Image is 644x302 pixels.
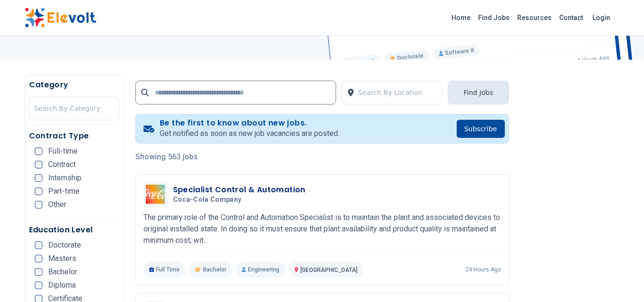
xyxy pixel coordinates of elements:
[29,79,120,91] h5: Category
[465,266,501,273] p: 24 hours ago
[48,161,76,168] span: Contract
[48,147,78,155] span: Full-time
[35,281,42,289] input: Diploma
[146,185,165,204] img: Coca-Cola Company
[35,174,42,182] input: Internship
[513,10,555,25] a: Resources
[160,118,339,128] h4: Be the first to know about new jobs.
[300,267,358,273] span: [GEOGRAPHIC_DATA]
[35,201,42,208] input: Other
[555,10,587,25] a: Contact
[160,128,339,139] p: Get notified as soon as new job vacancies are posted.
[448,81,509,104] button: Find Jobs
[35,241,42,249] input: Doctorate
[48,187,80,195] span: Part-time
[35,161,42,168] input: Contract
[143,182,501,277] a: Coca-Cola CompanySpecialist Control & AutomationCoca-Cola CompanyThe primary role of the Control ...
[596,256,644,302] iframe: Chat Widget
[48,174,82,182] span: Internship
[135,151,509,163] p: Showing 563 jobs
[143,212,501,246] p: The primary role of the Control and Automation Specialist is to maintain the plant and associated...
[48,268,77,276] span: Bachelor
[474,10,513,25] a: Find Jobs
[173,184,306,196] h3: Specialist Control & Automation
[48,255,76,262] span: Masters
[35,147,42,155] input: Full-time
[236,262,285,277] p: Engineering
[35,187,42,195] input: Part-time
[173,196,242,204] span: Coca-Cola Company
[35,268,42,276] input: Bachelor
[25,8,96,28] img: Elevolt
[448,10,474,25] a: Home
[587,8,616,27] a: Login
[48,201,66,208] span: Other
[29,130,120,142] h5: Contract Type
[35,255,42,262] input: Masters
[203,266,226,273] span: Bachelor
[48,241,81,249] span: Doctorate
[48,281,76,289] span: Diploma
[457,120,505,138] button: Subscribe
[143,262,186,277] p: Full Time
[29,224,120,236] h5: Education Level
